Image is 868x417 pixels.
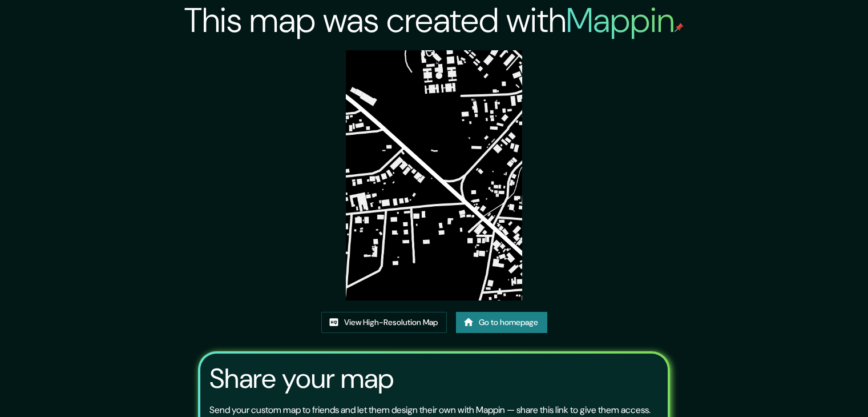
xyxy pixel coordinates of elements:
[209,403,651,417] p: Send your custom map to friends and let them design their own with Mappin — share this link to gi...
[209,363,394,395] h3: Share your map
[675,23,684,32] img: mappin-pin
[766,372,855,404] iframe: Help widget launcher
[456,312,547,333] a: Go to homepage
[321,312,447,333] a: View High-Resolution Map
[346,50,523,300] img: created-map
